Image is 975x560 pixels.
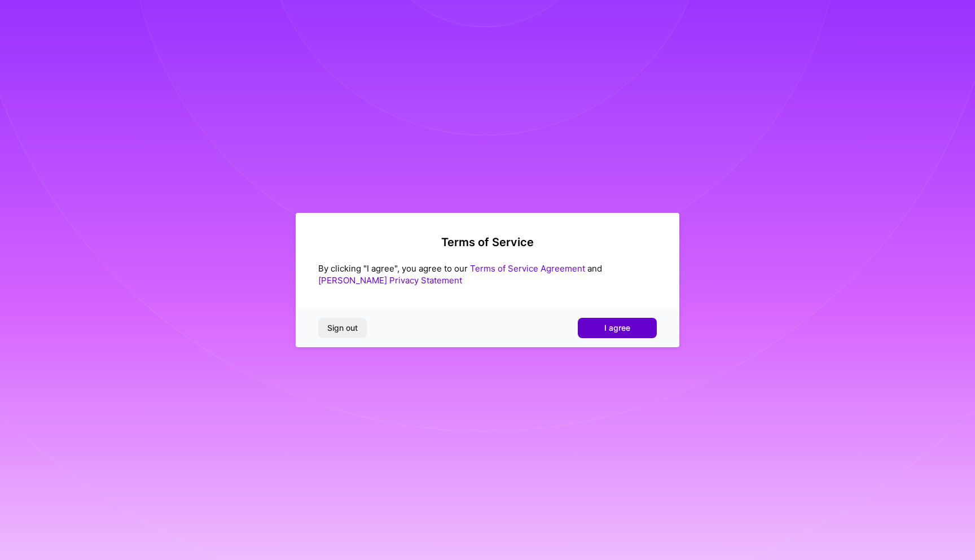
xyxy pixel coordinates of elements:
[318,318,367,338] button: Sign out
[578,318,657,338] button: I agree
[327,322,358,334] span: Sign out
[470,263,585,274] a: Terms of Service Agreement
[604,322,630,334] span: I agree
[318,275,462,286] a: [PERSON_NAME] Privacy Statement
[318,262,657,286] div: By clicking "I agree", you agree to our and
[318,235,657,249] h2: Terms of Service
